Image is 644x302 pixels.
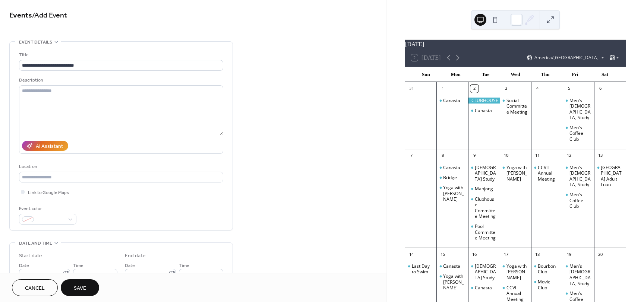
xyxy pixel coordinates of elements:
span: Date and time [19,239,52,247]
button: Cancel [12,279,58,296]
div: Canasta [475,108,492,114]
div: Men's Bible Study [563,263,594,286]
span: Event details [19,38,52,46]
div: Canasta [443,263,460,269]
div: Fri [560,67,590,82]
div: 4 [533,85,542,93]
div: Canasta [436,263,468,269]
div: [DEMOGRAPHIC_DATA] Study [475,263,497,281]
div: Yoga with [PERSON_NAME] [443,273,465,291]
span: Cancel [25,284,45,292]
span: Date [19,262,29,270]
span: Save [74,284,86,292]
div: Men's Coffee Club [563,192,594,209]
div: Men's Bible Study [563,165,594,188]
div: 14 [407,250,416,258]
div: 6 [596,85,604,93]
div: Mon [441,67,471,82]
div: Tue [471,67,501,82]
div: Sun [411,67,441,82]
div: AI Assistant [36,143,63,150]
div: CCVII Annual Meeting [538,165,560,182]
div: 19 [565,250,573,258]
div: CCVII Annual Meeting [531,165,563,182]
div: 15 [439,250,447,258]
div: 11 [533,152,542,160]
div: Clubhouse Committee Meeting [475,196,497,219]
div: Movie Club [538,279,560,290]
div: Social Committee Meeting [506,98,528,115]
div: Men's Coffee Club [569,125,591,142]
div: Cedar Creek Adult Luau [594,165,626,188]
div: Bridge [443,175,457,181]
div: 1 [439,85,447,93]
span: America/[GEOGRAPHIC_DATA] [534,55,599,60]
div: Location [19,163,222,171]
div: End date [125,252,146,260]
div: Social Committee Meeting [500,98,531,115]
div: Canasta [443,98,460,104]
div: 5 [565,85,573,93]
div: Men's Coffee Club [563,125,594,142]
div: Bridge [436,175,468,181]
div: 17 [502,250,510,258]
div: Last Day to Swim [412,263,434,275]
div: Start date [19,252,42,260]
div: 16 [470,250,479,258]
div: Pool Committee Meeting [468,223,500,241]
div: [DEMOGRAPHIC_DATA] Study [475,165,497,182]
div: Title [19,51,222,59]
div: Canasta [468,108,500,114]
div: [DATE] [405,40,626,49]
div: Description [19,76,222,84]
div: Yoga with Angela Leikam [500,165,531,182]
div: 18 [533,250,542,258]
div: Bourbon Club [531,263,563,275]
div: Men's [DEMOGRAPHIC_DATA] Study [569,165,591,188]
div: Canasta [436,165,468,171]
div: Movie Club [531,279,563,290]
div: Men's [DEMOGRAPHIC_DATA] Study [569,263,591,286]
button: AI Assistant [22,141,68,151]
div: Men's Bible Study [563,98,594,121]
span: / Add Event [32,8,67,23]
div: Men's [DEMOGRAPHIC_DATA] Study [569,98,591,121]
div: 13 [596,152,604,160]
div: 10 [502,152,510,160]
div: Mahjong [475,186,493,192]
div: Yoga with Angela Leikam [436,185,468,202]
div: Men's Coffee Club [569,192,591,209]
span: Time [73,262,83,270]
div: Bourbon Club [538,263,560,275]
div: Clubhouse Committee Meeting [468,196,500,219]
button: Save [61,279,99,296]
div: Event color [19,205,75,213]
a: Events [9,8,32,23]
div: Wed [501,67,530,82]
div: 9 [470,152,479,160]
div: CLUBHOUSE POOL CLOSED [468,98,500,104]
div: Yoga with [PERSON_NAME] [443,185,465,202]
div: Mahjong [468,186,500,192]
div: 2 [470,85,479,93]
div: 8 [439,152,447,160]
div: [GEOGRAPHIC_DATA] Adult Luau [601,165,623,188]
span: Time [179,262,189,270]
div: Last Day to Swim [405,263,437,275]
div: Sat [590,67,620,82]
div: Canasta [475,285,492,291]
div: Pool Committee Meeting [475,223,497,241]
div: 31 [407,85,416,93]
div: Thu [530,67,560,82]
div: Yoga with [PERSON_NAME] [506,165,528,182]
div: Canasta [468,285,500,291]
div: 12 [565,152,573,160]
div: Canasta [443,165,460,171]
div: Bible Study [468,165,500,182]
div: Canasta [436,98,468,104]
div: 20 [596,250,604,258]
div: 3 [502,85,510,93]
div: Yoga with Angela Leikam [500,263,531,281]
div: 7 [407,152,416,160]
